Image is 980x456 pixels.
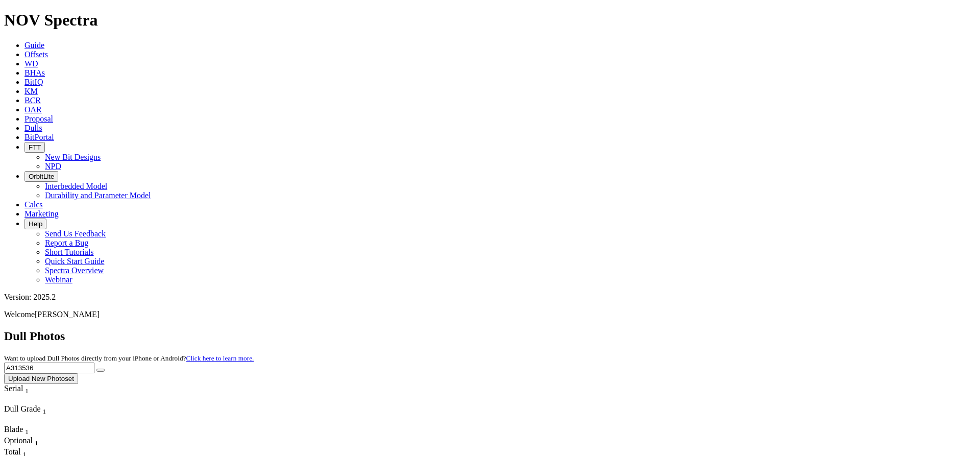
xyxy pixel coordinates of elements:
small: Want to upload Dull Photos directly from your iPhone or Android? [4,354,254,362]
span: Help [29,220,42,228]
a: KM [24,87,38,95]
a: BitIQ [24,78,43,86]
div: Blade Sort None [4,425,40,436]
a: BCR [24,96,41,105]
div: Dull Grade Sort None [4,404,76,416]
a: Spectra Overview [45,266,104,275]
span: Sort None [25,384,29,393]
a: Report a Bug [45,238,88,247]
span: Total [4,447,21,456]
sub: 1 [25,428,29,436]
div: Version: 2025.2 [4,293,976,302]
input: Search Serial Number [4,363,94,373]
button: Help [24,219,46,229]
a: Webinar [45,275,72,284]
span: OrbitLite [29,173,54,180]
a: Quick Start Guide [45,257,104,266]
h1: NOV Spectra [4,11,976,30]
a: Short Tutorials [45,248,94,256]
div: Serial Sort None [4,384,47,395]
a: Calcs [24,200,43,209]
a: Marketing [24,209,59,218]
a: Offsets [24,50,48,59]
div: Sort None [4,404,76,425]
div: Column Menu [4,395,47,404]
sub: 1 [35,439,38,447]
a: Guide [24,41,44,50]
a: BitPortal [24,133,54,141]
span: Serial [4,384,23,393]
button: FTT [24,142,45,153]
div: Sort None [4,425,40,436]
p: Welcome [4,310,976,319]
a: WD [24,59,38,68]
span: Blade [4,425,23,434]
span: FTT [29,143,41,151]
div: Column Menu [4,416,76,425]
a: New Bit Designs [45,153,101,161]
span: Sort None [35,436,38,445]
span: [PERSON_NAME] [35,310,100,319]
button: Upload New Photoset [4,373,78,384]
span: Sort None [23,447,27,456]
a: Click here to learn more. [186,354,254,362]
button: OrbitLite [24,171,58,182]
a: BHAs [24,68,45,77]
sub: 1 [25,387,29,395]
span: Sort None [43,404,46,413]
span: Sort None [25,425,29,434]
a: NPD [45,162,61,171]
sub: 1 [43,407,46,415]
a: Dulls [24,124,42,132]
a: Interbedded Model [45,182,107,190]
a: Durability and Parameter Model [45,191,151,200]
a: OAR [24,105,42,114]
a: Send Us Feedback [45,229,106,238]
span: Dull Grade [4,404,41,413]
h2: Dull Photos [4,329,976,343]
div: Optional Sort None [4,436,40,447]
a: Proposal [24,114,53,123]
div: Sort None [4,384,47,404]
span: Optional [4,436,33,445]
div: Sort None [4,436,40,447]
